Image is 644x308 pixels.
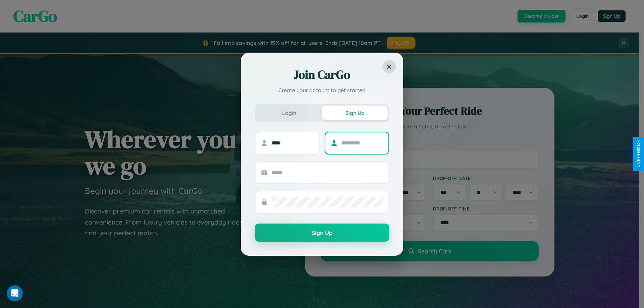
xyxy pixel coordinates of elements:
p: Create your account to get started [255,86,389,94]
h2: Join CarGo [255,67,389,83]
iframe: Intercom live chat [7,285,23,301]
button: Sign Up [322,106,388,120]
button: Sign Up [255,224,389,242]
button: Login [256,106,322,120]
div: Give Feedback [636,140,641,168]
